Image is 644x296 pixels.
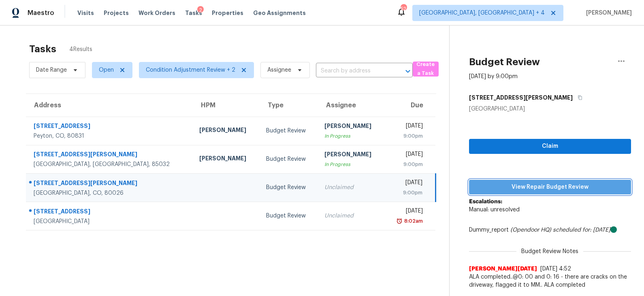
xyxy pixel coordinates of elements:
[324,132,378,140] div: In Progress
[139,9,175,17] span: Work Orders
[316,65,390,77] input: Search by address
[266,155,311,163] div: Budget Review
[540,266,571,272] span: [DATE] 4:52
[476,141,625,151] span: Claim
[266,183,311,192] div: Budget Review
[516,247,583,256] span: Budget Review Notes
[34,160,186,168] div: [GEOGRAPHIC_DATA], [GEOGRAPHIC_DATA], 85032
[385,94,436,117] th: Due
[193,94,259,117] th: HPM
[391,207,423,217] div: [DATE]
[34,150,186,160] div: [STREET_ADDRESS][PERSON_NAME]
[469,199,502,204] b: Escalations:
[266,127,311,135] div: Budget Review
[34,132,186,140] div: Peyton, CO, 80831
[324,160,378,168] div: In Progress
[260,94,318,117] th: Type
[583,9,632,17] span: [PERSON_NAME]
[266,212,311,220] div: Budget Review
[469,94,573,102] h5: [STREET_ADDRESS][PERSON_NAME]
[510,227,551,233] i: (Opendoor HQ)
[469,58,540,66] h2: Budget Review
[417,60,435,79] span: Create a Task
[253,9,306,17] span: Geo Assignments
[324,212,378,220] div: Unclaimed
[403,217,423,225] div: 8:02am
[212,9,243,17] span: Properties
[553,227,610,233] i: scheduled for: [DATE]
[476,182,625,192] span: View Repair Budget Review
[573,90,584,105] button: Copy Address
[34,122,186,132] div: [STREET_ADDRESS]
[469,273,631,289] span: ALA completed..@0: 00 and 0: 16 - there are cracks on the driveway, flagged it to MM.. ALA completed
[197,6,204,14] div: 2
[185,10,202,16] span: Tasks
[402,66,414,77] button: Open
[318,94,384,117] th: Assignee
[469,265,537,273] span: [PERSON_NAME][DATE]
[34,207,186,217] div: [STREET_ADDRESS]
[34,189,186,197] div: [GEOGRAPHIC_DATA], CO, 80026
[391,132,423,140] div: 9:00pm
[104,9,129,17] span: Projects
[391,179,422,189] div: [DATE]
[99,66,114,74] span: Open
[69,45,92,53] span: 4 Results
[396,217,403,225] img: Overdue Alarm Icon
[391,160,423,168] div: 9:00pm
[469,72,518,81] div: [DATE] by 9:00pm
[391,150,423,160] div: [DATE]
[34,179,186,189] div: [STREET_ADDRESS][PERSON_NAME]
[29,45,56,53] h2: Tasks
[469,139,631,154] button: Claim
[391,122,423,132] div: [DATE]
[324,183,378,192] div: Unclaimed
[267,66,291,74] span: Assignee
[469,207,520,213] span: Manual: unresolved
[28,9,54,17] span: Maestro
[324,122,378,132] div: [PERSON_NAME]
[36,66,67,74] span: Date Range
[419,9,545,17] span: [GEOGRAPHIC_DATA], [GEOGRAPHIC_DATA] + 4
[401,5,406,13] div: 52
[324,150,378,160] div: [PERSON_NAME]
[391,189,422,197] div: 9:00pm
[199,126,253,136] div: [PERSON_NAME]
[34,217,186,226] div: [GEOGRAPHIC_DATA]
[146,66,235,74] span: Condition Adjustment Review + 2
[413,62,439,77] button: Create a Task
[469,226,631,234] div: Dummy_report
[469,105,631,113] div: [GEOGRAPHIC_DATA]
[199,154,253,164] div: [PERSON_NAME]
[77,9,94,17] span: Visits
[26,94,193,117] th: Address
[469,180,631,195] button: View Repair Budget Review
